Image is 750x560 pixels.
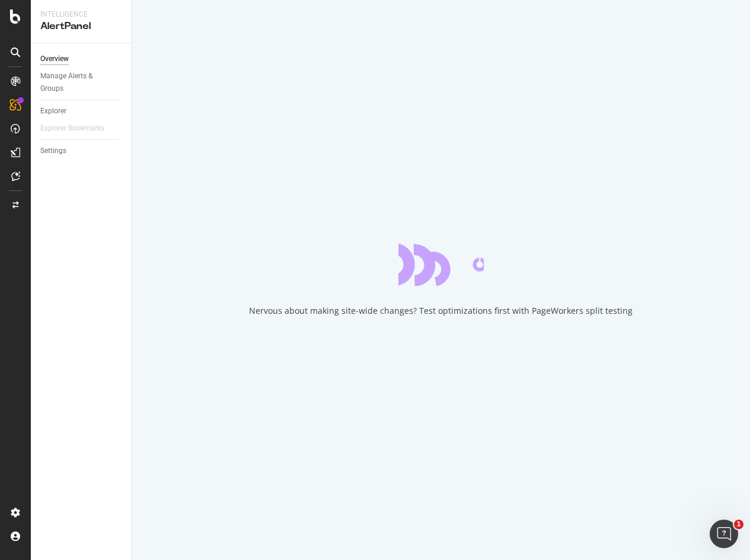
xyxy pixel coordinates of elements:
[40,53,123,65] a: Overview
[40,122,104,135] div: Explorer Bookmarks
[40,105,66,117] div: Explorer
[40,70,111,95] div: Manage Alerts & Groups
[40,70,123,95] a: Manage Alerts & Groups
[40,145,66,157] div: Settings
[40,20,122,33] div: AlertPanel
[710,520,738,548] iframe: Intercom live chat
[398,243,484,286] div: animation
[249,305,633,317] div: Nervous about making site-wide changes? Test optimizations first with PageWorkers split testing
[40,122,116,135] a: Explorer Bookmarks
[40,105,123,117] a: Explorer
[40,9,122,20] div: Intelligence
[734,520,743,529] span: 1
[40,145,123,157] a: Settings
[40,53,69,65] div: Overview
